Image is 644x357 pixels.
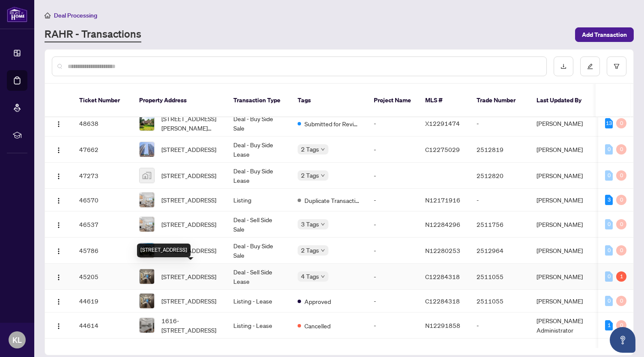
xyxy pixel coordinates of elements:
[321,222,325,226] span: down
[367,137,418,163] td: -
[530,110,594,137] td: [PERSON_NAME]
[367,163,418,189] td: -
[425,273,460,280] span: C12284318
[470,84,530,117] th: Trade Number
[304,321,331,330] span: Cancelled
[470,211,530,238] td: 2511756
[470,264,530,290] td: 2511055
[470,163,530,189] td: 2512820
[72,163,132,189] td: 47273
[616,271,626,282] div: 1
[227,264,291,290] td: Deal - Sell Side Lease
[52,143,66,156] button: Logo
[367,110,418,137] td: -
[367,238,418,264] td: -
[72,110,132,137] td: 48638
[161,296,216,306] span: [STREET_ADDRESS]
[52,169,66,182] button: Logo
[140,168,154,183] img: thumbnail-img
[72,312,132,339] td: 44614
[470,238,530,264] td: 2512964
[72,264,132,290] td: 45205
[45,12,51,18] span: home
[301,271,319,281] span: 4 Tags
[425,220,460,228] span: N12284296
[607,57,626,76] button: filter
[55,248,62,255] img: Logo
[161,145,216,154] span: [STREET_ADDRESS]
[304,196,360,205] span: Duplicate Transaction
[45,27,141,42] a: RAHR - Transactions
[55,298,62,305] img: Logo
[140,142,154,157] img: thumbnail-img
[587,63,593,69] span: edit
[530,264,594,290] td: [PERSON_NAME]
[72,290,132,312] td: 44619
[470,312,530,339] td: -
[554,57,573,76] button: download
[530,163,594,189] td: [PERSON_NAME]
[530,137,594,163] td: [PERSON_NAME]
[614,63,620,69] span: filter
[227,110,291,137] td: Deal - Buy Side Sale
[605,195,613,205] div: 3
[605,219,613,229] div: 0
[52,270,66,283] button: Logo
[616,118,626,128] div: 0
[425,247,460,254] span: N12280253
[140,318,154,333] img: thumbnail-img
[227,163,291,189] td: Deal - Buy Side Lease
[304,297,331,306] span: Approved
[321,173,325,178] span: down
[321,248,325,253] span: down
[605,118,613,128] div: 13
[140,217,154,232] img: thumbnail-img
[72,211,132,238] td: 46537
[605,144,613,155] div: 0
[55,274,62,281] img: Logo
[227,238,291,264] td: Deal - Buy Side Sale
[321,147,325,152] span: down
[161,220,216,229] span: [STREET_ADDRESS]
[616,245,626,256] div: 0
[140,193,154,207] img: thumbnail-img
[12,334,22,346] span: KL
[140,116,154,131] img: thumbnail-img
[605,170,613,181] div: 0
[161,272,216,281] span: [STREET_ADDRESS]
[301,219,319,229] span: 3 Tags
[470,110,530,137] td: -
[530,211,594,238] td: [PERSON_NAME]
[616,219,626,229] div: 0
[470,290,530,312] td: 2511055
[304,119,360,128] span: Submitted for Review
[52,244,66,257] button: Logo
[530,189,594,211] td: [PERSON_NAME]
[367,290,418,312] td: -
[616,296,626,306] div: 0
[161,114,220,133] span: [STREET_ADDRESS][PERSON_NAME][PERSON_NAME]
[161,195,216,205] span: [STREET_ADDRESS]
[227,290,291,312] td: Listing - Lease
[530,84,594,117] th: Last Updated By
[605,296,613,306] div: 0
[425,196,460,204] span: N12171916
[227,312,291,339] td: Listing - Lease
[301,144,319,154] span: 2 Tags
[52,116,66,130] button: Logo
[605,271,613,282] div: 0
[72,137,132,163] td: 47662
[425,119,460,127] span: X12291474
[54,12,97,19] span: Deal Processing
[470,137,530,163] td: 2512819
[55,197,62,204] img: Logo
[610,327,635,353] button: Open asap
[140,294,154,308] img: thumbnail-img
[530,312,594,339] td: [PERSON_NAME] Administrator
[140,269,154,284] img: thumbnail-img
[530,238,594,264] td: [PERSON_NAME]
[52,193,66,207] button: Logo
[140,243,154,258] img: thumbnail-img
[367,312,418,339] td: -
[55,121,62,128] img: Logo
